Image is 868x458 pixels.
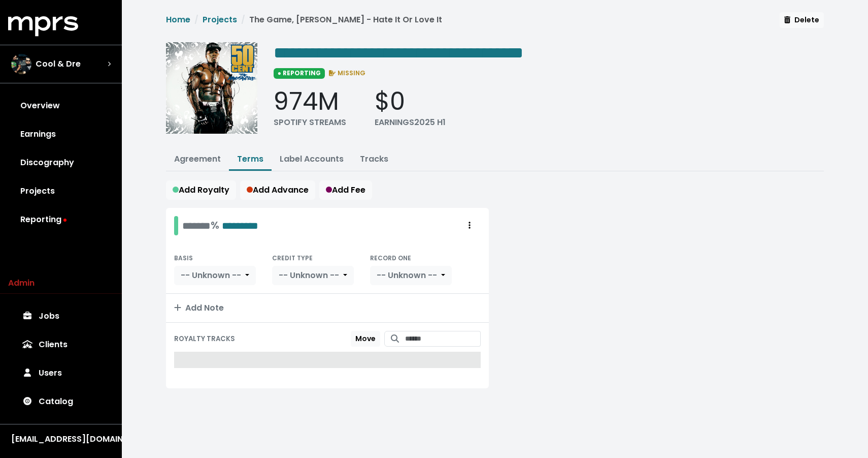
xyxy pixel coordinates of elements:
[174,153,221,165] a: Agreement
[326,184,365,196] span: Add Fee
[370,254,411,262] small: RECORD ONE
[272,254,313,262] small: CREDIT TYPE
[8,387,114,416] a: Catalog
[240,180,315,200] button: Add Advance
[166,14,442,34] nav: breadcrumb
[8,91,114,120] a: Overview
[36,58,81,70] span: Cool & Dre
[8,302,114,330] a: Jobs
[274,116,346,129] div: SPOTIFY STREAMS
[166,14,190,25] a: Home
[272,266,354,285] button: -- Unknown --
[377,269,437,281] span: -- Unknown --
[360,153,388,165] a: Tracks
[8,433,114,446] button: [EMAIL_ADDRESS][DOMAIN_NAME]
[203,14,237,25] a: Projects
[780,12,824,28] button: Delete
[375,116,446,129] div: EARNINGS 2025 H1
[237,153,263,165] a: Terms
[247,184,309,196] span: Add Advance
[174,266,256,285] button: -- Unknown --
[280,153,344,165] a: Label Accounts
[405,331,481,347] input: Search for tracks by title and link them to this royalty
[8,177,114,205] a: Projects
[351,331,380,347] button: Move
[8,20,78,32] a: mprs logo
[166,294,489,322] button: Add Note
[8,330,114,359] a: Clients
[327,69,366,77] span: MISSING
[370,266,452,285] button: -- Unknown --
[173,184,229,196] span: Add Royalty
[8,148,114,177] a: Discography
[274,45,523,61] span: Edit value
[174,302,224,314] span: Add Note
[274,87,346,116] div: 974M
[11,54,31,74] img: The selected account / producer
[181,269,241,281] span: -- Unknown --
[319,180,372,200] button: Add Fee
[8,120,114,148] a: Earnings
[8,359,114,387] a: Users
[211,218,219,232] span: %
[279,269,339,281] span: -- Unknown --
[274,68,325,78] span: ● REPORTING
[222,221,258,231] span: Edit value
[8,205,114,234] a: Reporting
[784,15,819,25] span: Delete
[355,333,376,344] span: Move
[182,221,211,231] span: Edit value
[174,254,193,262] small: BASIS
[166,42,257,134] img: Album cover for this project
[237,14,442,26] li: The Game, [PERSON_NAME] - Hate It Or Love It
[174,334,235,344] small: ROYALTY TRACKS
[375,87,446,116] div: $0
[458,216,481,235] button: Royalty administration options
[166,180,236,200] button: Add Royalty
[11,433,111,445] div: [EMAIL_ADDRESS][DOMAIN_NAME]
